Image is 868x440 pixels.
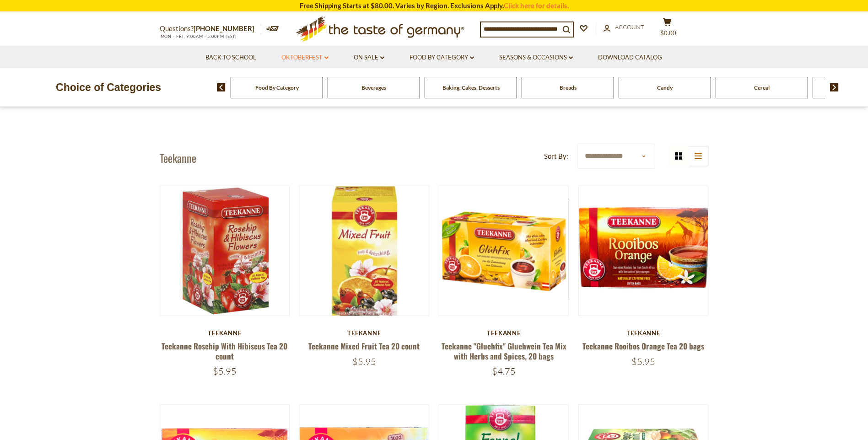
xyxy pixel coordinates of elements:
a: Teekanne Mixed Fruit Tea 20 count [308,340,420,352]
a: Beverages [361,84,386,91]
img: previous arrow [217,83,226,91]
span: $0.00 [660,29,676,37]
span: $5.95 [352,356,376,367]
a: Breads [560,84,577,91]
button: $0.00 [654,18,681,41]
div: Teekanne [439,329,569,337]
img: next arrow [830,83,839,91]
a: Click here for details. [504,1,569,10]
div: Teekanne [578,329,709,337]
img: Teekanne [160,186,290,316]
span: MON - FRI, 9:00AM - 5:00PM (EST) [160,34,237,39]
a: Account [604,22,644,32]
div: Teekanne [299,329,430,337]
a: Download Catalog [598,53,662,63]
h1: Teekanne [160,151,196,165]
a: Food By Category [410,53,474,63]
div: Teekanne [160,329,290,337]
a: Food By Category [255,84,299,91]
a: Seasons & Occasions [499,53,573,63]
label: Sort By: [544,150,568,162]
a: Oktoberfest [281,53,329,63]
a: [PHONE_NUMBER] [194,24,254,32]
a: Teekanne Rosehip With Hibiscus Tea 20 count [162,340,287,361]
span: $5.95 [213,365,237,377]
img: Teekanne [439,186,569,316]
span: $4.75 [492,365,516,377]
img: Teekanne [579,186,708,316]
img: Teekanne [300,186,429,316]
a: Back to School [205,53,256,63]
a: Baking, Cakes, Desserts [442,84,500,91]
a: Cereal [754,84,770,91]
p: Questions? [160,23,261,35]
a: Teekanne Rooibos Orange Tea 20 bags [582,340,704,352]
a: Teekanne "Gluehfix" Gluehwein Tea Mix with Herbs and Spices, 20 bags [442,340,566,361]
a: Candy [657,84,673,91]
span: $5.95 [631,356,655,367]
a: On Sale [354,53,384,63]
span: Account [615,23,644,31]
